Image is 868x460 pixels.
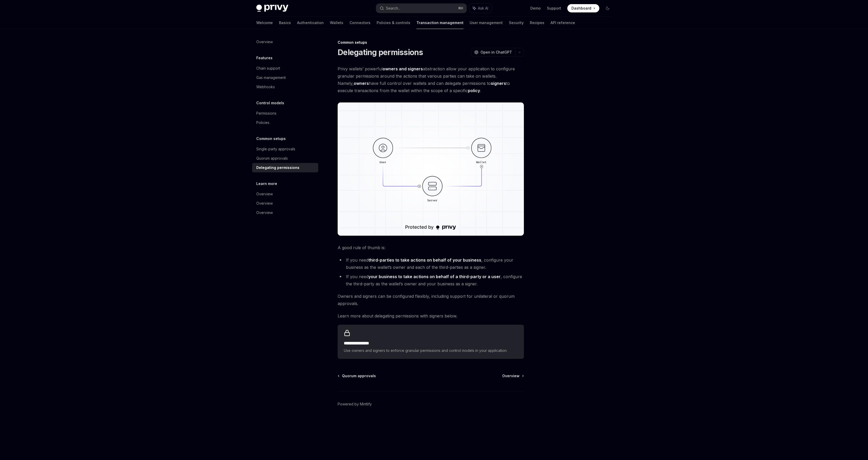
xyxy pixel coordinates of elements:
h5: Control models [256,100,284,106]
span: Owners and signers can be configured flexibly, including support for unilateral or quorum approvals. [338,293,524,307]
h5: Features [256,55,273,61]
button: Toggle dark mode [603,4,612,12]
a: Powered by Mintlify [338,402,372,407]
span: Use owners and signers to enforce granular permissions and control models in your application. [344,347,518,354]
div: Policies [256,120,269,126]
div: Overview [256,191,273,197]
a: Quorum approvals [338,373,376,379]
span: Overview [502,373,520,379]
a: Overview [252,199,318,208]
a: Authentication [297,17,324,29]
a: API reference [551,17,575,29]
a: Policies [252,118,318,127]
a: Policies & controls [377,17,410,29]
a: Wallets [330,17,343,29]
a: Gas management [252,73,318,82]
div: Chain support [256,65,280,71]
div: Single-party approvals [256,146,295,152]
a: Permissions [252,109,318,118]
img: dark logo [256,5,288,12]
div: Permissions [256,110,276,116]
h5: Common setups [256,136,286,142]
span: Dashboard [571,6,591,11]
a: Overview [252,189,318,199]
span: Ask AI [478,6,488,11]
span: Learn more about delegating permissions with signers below. [338,312,524,320]
a: User management [470,17,503,29]
strong: third-parties to take actions on behalf of your business [368,257,481,263]
span: Open in ChatGPT [481,50,512,55]
a: Webhooks [252,82,318,92]
a: Support [547,6,561,11]
div: Overview [256,210,273,216]
button: Open in ChatGPT [471,48,515,57]
a: Connectors [350,17,370,29]
span: Privy wallets’ powerful abstraction allow your application to configure granular permissions arou... [338,65,524,94]
span: ⌘ K [458,6,463,10]
div: Common setups [338,40,524,45]
button: Ask AI [469,4,492,13]
a: Delegating permissions [252,163,318,172]
div: Webhooks [256,84,275,90]
button: Search...⌘K [376,4,467,13]
div: Delegating permissions [256,165,299,171]
a: Dashboard [567,4,599,12]
a: policy [468,88,480,93]
div: Overview [256,200,273,206]
a: Overview [252,208,318,217]
a: Recipes [530,17,544,29]
a: Demo [530,6,541,11]
a: owners and signers [383,66,423,72]
a: Quorum approvals [252,154,318,163]
div: Overview [256,39,273,45]
h1: Delegating permissions [338,48,423,57]
a: Overview [252,37,318,47]
span: Quorum approvals [342,373,376,379]
li: If you need , configure the third-party as the wallet’s owner and your business as a signer. [338,273,524,287]
a: Single-party approvals [252,144,318,154]
strong: owners [354,81,369,86]
div: Quorum approvals [256,155,288,161]
h5: Learn more [256,181,277,187]
a: Chain support [252,64,318,73]
div: Gas management [256,75,286,81]
strong: your business to take actions on behalf of a third-party or a user [368,274,501,279]
span: A good rule of thumb is: [338,244,524,251]
strong: signers [491,81,506,86]
img: delegate [338,102,524,236]
a: Transaction management [416,17,463,29]
div: Search... [386,5,400,11]
li: If you need , configure your business as the wallet’s owner and each of the third-parties as a si... [338,256,524,271]
a: Overview [502,373,523,379]
a: Basics [279,17,291,29]
a: **** **** **** *Use owners and signers to enforce granular permissions and control models in your... [338,325,524,359]
a: Security [509,17,524,29]
a: Welcome [256,17,273,29]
